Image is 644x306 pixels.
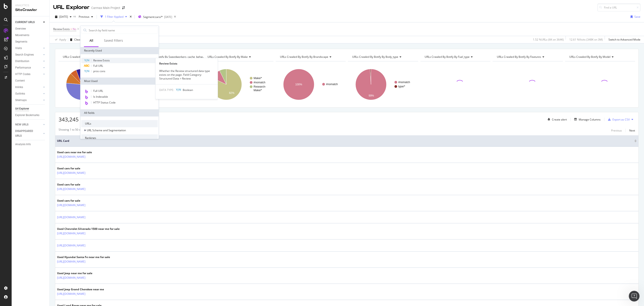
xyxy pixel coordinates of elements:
a: Search Engines [15,52,42,57]
text: type/* [398,85,405,88]
div: Recently Used [80,47,159,54]
div: Used Jeep Grand Cherokee near me [57,287,105,291]
a: Outlinks [15,91,42,96]
a: CURRENT URLS [15,20,42,25]
button: Save [629,13,640,20]
a: Segments [15,39,46,44]
div: NEW URLS [15,122,28,127]
div: Movements [15,33,29,38]
div: 1 Filter Applied [105,15,123,19]
text: 82% [229,91,234,95]
a: [URL][DOMAIN_NAME] [57,259,85,264]
svg: A chart. [348,65,417,104]
button: Switch to Advanced Mode [607,36,640,43]
span: Full URL [93,89,103,93]
span: URL Scheme and Segmentation [87,128,126,132]
button: Export as CSV [606,116,630,123]
a: [URL][DOMAIN_NAME] [57,171,85,175]
div: HTTP Codes [15,72,30,77]
button: Next [629,128,635,133]
button: Previous [611,128,622,133]
span: 343,245 URLs found [59,116,109,123]
div: Visits [15,46,22,51]
a: NEW URLS [15,122,42,127]
span: URLs Crawled By Botify By features [497,55,541,59]
div: Apply [59,38,66,41]
div: Save [634,15,640,19]
span: = [70,27,72,31]
a: Movements [15,33,46,38]
button: Apply [53,36,66,43]
div: Inlinks [15,85,23,90]
div: Used Chevrolet Silverado 1500 near me for sale [57,227,120,231]
a: [URL][DOMAIN_NAME] [57,276,85,280]
h4: URLs Crawled By Botify By body_type [351,53,414,60]
span: Is Indexable [93,95,108,99]
div: arrow-right-arrow-left [122,6,125,9]
div: Distribution [15,59,29,64]
div: A chart. [131,65,201,104]
a: [URL][DOMAIN_NAME] [57,215,85,220]
div: Rankings [81,134,158,142]
div: URLs [81,120,158,127]
button: Clear [68,36,81,43]
span: Review Exists [93,58,110,62]
text: 99% [369,94,374,97]
div: [DATE] [164,15,172,19]
span: Review Exists [53,27,70,31]
span: Boolean [183,88,193,92]
h4: URLs Crawled By Botify By speedworkers_cache_behaviors [134,53,215,60]
span: URLs Crawled By Botify By speedworkers_cache_behaviors [135,55,208,59]
h4: URLs Crawled By Botify By make [207,53,269,60]
a: Visits [15,46,42,51]
div: All fields [80,109,159,116]
a: Distribution [15,59,42,64]
button: Manage Columns [572,117,601,122]
h4: URLs Crawled By Botify By model [568,53,631,60]
div: Search Engines [15,52,34,57]
text: Research- [254,85,266,88]
text: #nomatch [254,81,265,84]
div: Used cars for sale [57,166,105,170]
div: Analytics [15,4,46,7]
button: [DATE] [53,13,73,20]
a: Explorer Bookmarks [15,113,46,118]
button: Segment:cars/*[DATE] [136,13,172,20]
div: Used Hyundai Santa Fe near me for sale [57,255,110,259]
h4: URLs Crawled By Botify By features [496,53,559,60]
a: [URL][DOMAIN_NAME] [57,231,85,236]
span: pros cons [93,69,105,73]
div: Review Exists [156,62,218,65]
a: [URL][DOMAIN_NAME] [57,155,85,159]
div: Overview [15,26,26,31]
div: Whether the Review structured data type exists on the page. Field Category: Structured Data > Review [156,69,218,80]
span: URLs Crawled By Botify By make [208,55,248,59]
div: URL Explorer [53,4,89,11]
div: SiteCrawler [15,7,46,13]
div: Explorer Bookmarks [15,113,39,118]
span: URL Card [57,139,633,143]
span: HTTP Status Code [93,101,116,104]
div: Manage Columns [579,118,601,121]
iframe: Intercom live chat [629,291,640,302]
div: Segments [15,39,27,44]
div: A chart. [276,65,345,104]
a: Url Explorer [15,106,46,111]
button: Create alert [546,116,567,123]
text: Make/* [254,89,262,92]
svg: A chart. [203,65,273,104]
a: Overview [15,26,46,31]
h4: URLs Crawled By Botify By section [62,53,125,60]
span: URLs Crawled By Botify By brandscape [280,55,328,59]
h4: URLs Crawled By Botify By brandscape [279,53,342,60]
div: All [89,38,93,43]
text: Make/* [254,77,262,80]
a: Sitemaps [15,98,42,103]
div: Most Used [80,78,159,85]
input: Search by field name [88,27,158,34]
a: Inlinks [15,85,42,90]
div: Showing 1 to 50 of 343,245 entries [59,128,102,133]
div: Content [15,78,25,83]
div: Carmax Main Project [91,6,120,10]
